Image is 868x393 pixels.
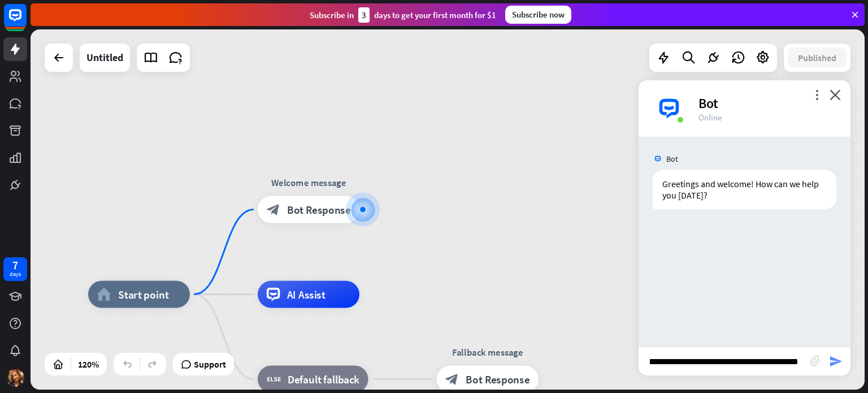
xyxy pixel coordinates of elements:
button: Open LiveChat chat widget [9,5,43,38]
button: Published [788,47,847,68]
div: Online [698,112,837,123]
div: Untitled [86,44,123,72]
i: home_2 [97,288,111,301]
div: Fallback message [427,346,549,359]
i: block_fallback [267,373,281,386]
i: send [829,355,843,368]
span: Bot [666,154,678,164]
i: block_bot_response [445,373,459,386]
div: Welcome message [248,176,370,189]
i: close [830,89,841,100]
span: Start point [118,288,169,301]
div: days [10,270,21,278]
div: Subscribe now [505,6,571,24]
i: more_vert [811,89,822,100]
i: block_attachment [810,355,821,366]
div: 3 [358,7,370,23]
div: 120% [75,355,102,373]
div: Greetings and welcome! How can we help you [DATE]? [653,170,836,209]
div: Bot [698,94,837,112]
span: Default fallback [288,373,359,386]
span: Bot Response [466,373,530,386]
div: 7 [12,260,18,270]
i: block_bot_response [267,203,280,217]
div: Subscribe in days to get your first month for $1 [310,7,496,23]
a: 7 days [3,257,27,281]
span: Support [194,355,226,373]
span: AI Assist [287,288,325,301]
span: Bot Response [287,203,351,217]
